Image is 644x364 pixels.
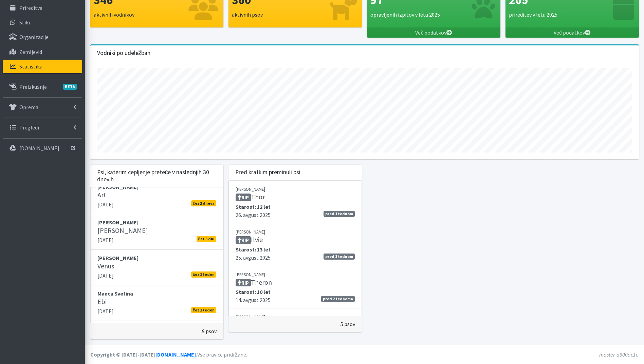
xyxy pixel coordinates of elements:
[236,314,265,320] small: [PERSON_NAME]
[97,169,217,183] h3: Psi, katerim cepljenje preteče v naslednjih 30 dnevih
[97,271,217,280] p: [DATE]
[97,307,217,315] p: [DATE]
[155,351,196,358] a: [DOMAIN_NAME]
[97,298,107,306] h5: Ebi
[19,34,49,40] p: Organizacije
[3,80,82,94] a: PreizkušnjeBETA
[236,236,251,244] span: RIP
[97,200,217,208] p: [DATE]
[321,296,355,302] span: pred 2 tednoma
[236,211,271,219] span: 26. avgust 2025
[3,100,82,114] a: Oprema
[3,1,82,15] a: Prireditve
[3,16,82,29] a: Stiki
[3,45,82,59] a: Zemljevid
[367,27,500,38] a: Več podatkov
[228,180,362,223] a: [PERSON_NAME] RIPThor Starost: 12 let 26. avgust 2025 pred 1 tednom
[324,211,355,217] span: pred 1 tednom
[191,307,216,313] span: čez 1 teden
[202,327,217,335] div: 9 psov
[236,288,271,295] span: Starost: 10 let
[236,236,263,244] h5: Ilvie
[3,60,82,73] a: Statistika
[370,11,497,19] p: opravljenih izpitov v letu 2025
[235,169,300,176] h3: Pred kratkim preminuli psi
[228,266,362,309] a: [PERSON_NAME] RIPTheron Starost: 10 let 14. avgust 2025 pred 2 tednoma
[228,308,362,351] a: [PERSON_NAME] RIPAres Starost: 8 let 14. avgust 2025 pred 2 tednoma
[236,278,272,287] h5: Theron
[509,11,636,19] p: prireditev v letu 2025
[97,290,133,297] strong: Manca Svetina
[341,320,355,328] div: 5 psov
[236,279,251,287] span: RIP
[197,236,216,242] span: čez 5 dni
[90,178,224,214] a: [PERSON_NAME] Art [DATE]čez 2 dneva
[236,272,265,277] small: [PERSON_NAME]
[19,19,30,26] p: Stiki
[191,271,216,278] span: čez 1 teden
[19,104,38,110] p: Oprema
[236,246,271,253] span: Starost: 13 let
[236,229,265,235] small: [PERSON_NAME]
[19,48,42,55] p: Zemljevid
[94,11,220,19] p: aktivnih vodnikov
[19,124,39,131] p: Pregledi
[19,63,42,70] p: Statistika
[232,11,358,19] p: aktivnih psov
[236,193,265,201] h5: Thor
[236,296,271,304] span: 14. avgust 2025
[90,214,224,250] a: [PERSON_NAME] [PERSON_NAME] [DATE]čez 5 dni
[90,321,224,357] a: [PERSON_NAME][DEMOGRAPHIC_DATA] Minka [DATE]čez 2 tedna
[3,30,82,44] a: Organizacije
[97,236,217,244] p: [DATE]
[19,145,59,151] p: [DOMAIN_NAME]
[90,351,197,358] strong: Copyright © [DATE]-[DATE] .
[236,203,271,210] span: Starost: 12 let
[97,262,114,270] h5: Venus
[3,141,82,155] a: [DOMAIN_NAME]
[191,200,216,206] span: čez 2 dneva
[97,226,148,235] h5: [PERSON_NAME]
[505,27,639,38] a: Več podatkov
[236,186,265,192] small: [PERSON_NAME]
[228,223,362,266] a: [PERSON_NAME] RIPIlvie Starost: 13 let 25. avgust 2025 pred 1 tednom
[236,194,251,201] span: RIP
[97,255,139,261] strong: [PERSON_NAME]
[85,345,644,364] footer: Vse pravice pridržane.
[324,254,355,260] span: pred 1 tednom
[97,219,139,226] strong: [PERSON_NAME]
[90,285,224,321] a: Manca Svetina Ebi [DATE]čez 1 teden
[97,191,106,199] h5: Art
[97,49,151,57] h3: Vodniki po udeležbah
[90,250,224,285] a: [PERSON_NAME] Venus [DATE]čez 1 teden
[236,254,271,262] span: 25. avgust 2025
[3,121,82,134] a: Pregledi
[19,83,47,90] p: Preizkušnje
[19,4,42,11] p: Prireditve
[63,84,77,90] span: BETA
[599,351,639,358] em: master-a900ac1e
